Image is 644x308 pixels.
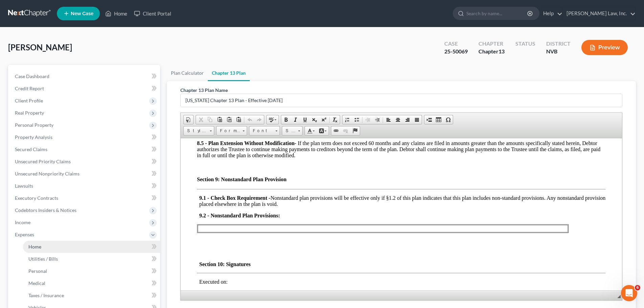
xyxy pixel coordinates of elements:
[249,126,273,135] span: Font
[305,126,317,135] a: Text Color
[373,115,382,124] a: Increase Indent
[444,40,468,48] div: Case
[15,73,49,79] span: Case Dashboard
[384,115,393,124] a: Align Left
[282,126,296,135] span: Size
[412,115,422,124] a: Justify
[424,115,434,124] a: Insert Page Break for Printing
[300,115,310,124] a: Underline
[23,265,160,277] a: Personal
[281,115,291,124] a: Bold
[498,48,505,54] span: 13
[310,115,319,124] a: Subscript
[28,268,47,274] span: Personal
[9,156,160,168] a: Unsecured Priority Claims
[15,122,53,128] span: Personal Property
[234,115,243,124] a: Paste from Word
[23,277,160,289] a: Medical
[15,86,44,91] span: Credit Report
[23,253,160,265] a: Utilities / Bills
[581,40,628,55] button: Preview
[403,115,412,124] a: Align Right
[330,115,340,124] a: Remove Format
[350,126,360,135] a: Anchor
[180,87,228,94] label: Chapter 13 Plan Name
[208,65,250,81] a: Chapter 13 Plan
[216,126,247,136] a: Format
[319,115,329,124] a: Superscript
[15,98,43,103] span: Client Profile
[15,195,58,201] span: Executory Contracts
[635,285,640,290] span: 6
[15,134,52,140] span: Property Analysis
[291,115,300,124] a: Italic
[342,115,352,124] a: Insert/Remove Numbered List
[443,115,453,124] a: Insert Special Character
[9,180,160,192] a: Lawsuits
[102,7,131,20] a: Home
[546,48,571,55] div: NVB
[245,115,254,124] a: Undo
[9,143,160,156] a: Secured Claims
[546,40,571,48] div: District
[23,289,160,302] a: Taxes / Insurance
[479,48,505,55] div: Chapter
[167,65,208,81] a: Plan Calculator
[563,7,636,20] a: [PERSON_NAME] Law, Inc.
[317,126,329,135] a: Background Color
[23,241,160,253] a: Home
[15,110,44,116] span: Real Property
[9,131,160,143] a: Property Analysis
[15,171,80,176] span: Unsecured Nonpriority Claims
[434,115,443,124] a: Table
[444,48,468,55] div: 25-50069
[181,94,622,107] input: Enter name...
[282,126,303,136] a: Size
[131,7,175,20] a: Client Portal
[184,115,193,124] a: Document Properties
[15,159,71,164] span: Unsecured Priority Claims
[617,295,621,298] span: Resize
[9,70,160,82] a: Case Dashboard
[15,207,76,213] span: Codebtors Insiders & Notices
[393,115,403,124] a: Center
[71,11,93,16] span: New Case
[196,115,205,124] a: Cut
[331,126,341,135] a: Link
[352,115,361,124] a: Insert/Remove Bulleted List
[515,40,535,48] div: Status
[363,115,373,124] a: Decrease Indent
[28,244,41,250] span: Home
[9,82,160,95] a: Credit Report
[466,7,528,20] input: Search by name...
[15,183,33,189] span: Lawsuits
[8,42,72,52] span: [PERSON_NAME]
[28,256,58,262] span: Utilities / Bills
[15,146,47,152] span: Secured Claims
[215,115,224,124] a: Paste
[15,219,30,225] span: Income
[217,126,240,135] span: Format
[254,115,264,124] a: Redo
[184,126,207,135] span: Styles
[15,232,34,237] span: Expenses
[181,138,622,290] iframe: Rich Text Editor, document-ckeditor
[621,285,637,301] iframe: Intercom live chat
[249,126,280,136] a: Font
[267,115,279,124] a: Spell Checker
[183,126,214,136] a: Styles
[224,115,234,124] a: Paste as plain text
[28,292,64,298] span: Taxes / Insurance
[28,280,45,286] span: Medical
[9,168,160,180] a: Unsecured Nonpriority Claims
[205,115,215,124] a: Copy
[540,7,562,20] a: Help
